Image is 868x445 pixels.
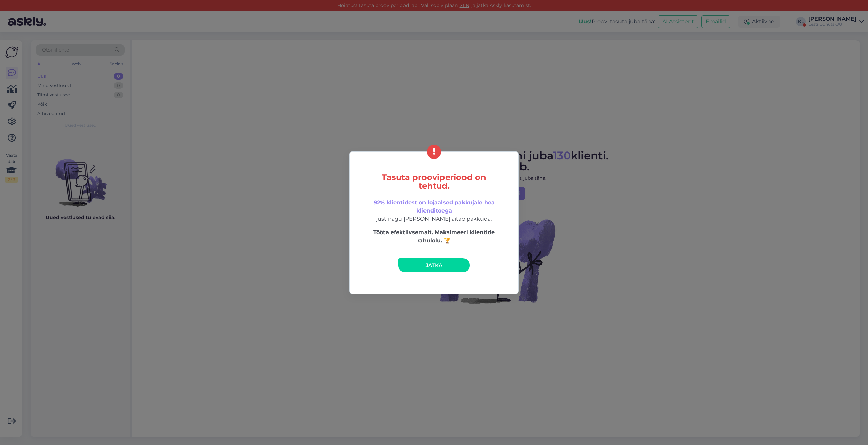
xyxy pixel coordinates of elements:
a: Jätka [398,258,470,272]
h5: Tasuta prooviperiood on tehtud. [364,173,504,190]
p: Tööta efektiivsemalt. Maksimeeri klientide rahulolu. 🏆 [364,228,504,245]
span: 92% klientidest on lojaalsed pakkujale hea klienditoega [374,199,495,214]
p: just nagu [PERSON_NAME] aitab pakkuda. [364,199,504,223]
span: Jätka [426,262,443,268]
